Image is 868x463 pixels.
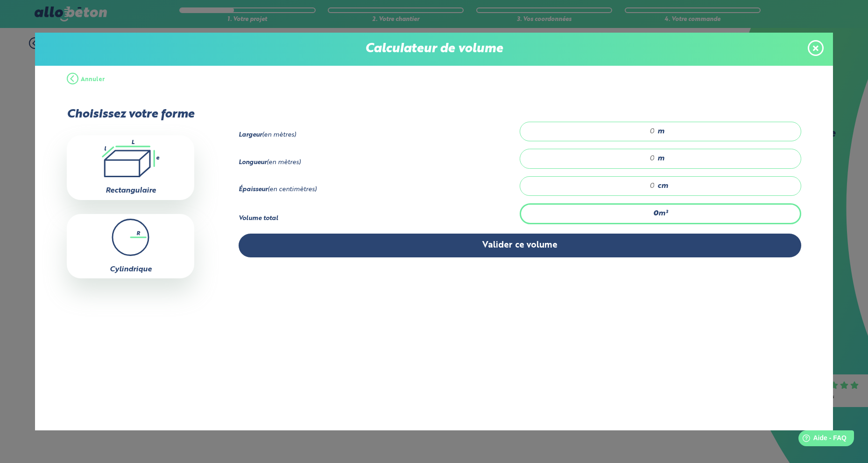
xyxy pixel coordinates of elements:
[653,210,658,217] strong: 0
[657,127,664,136] span: m
[529,127,655,136] input: 0
[239,132,262,138] strong: Largeur
[67,66,105,94] button: Annuler
[239,215,278,221] strong: Volume total
[529,154,655,163] input: 0
[520,203,801,224] div: m³
[44,42,824,56] p: Calculateur de volume
[110,266,152,273] label: Cylindrique
[529,181,655,191] input: 0
[657,154,664,163] span: m
[239,187,268,193] strong: Épaisseur
[239,131,520,139] div: (en mètres)
[239,234,801,257] button: Valider ce volume
[239,159,267,166] strong: Longueur
[239,186,520,193] div: (en centimètres)
[239,159,520,166] div: (en mètres)
[106,187,156,194] label: Rectangulaire
[785,427,858,453] iframe: Help widget launcher
[657,182,668,190] span: cm
[67,108,194,121] p: Choisissez votre forme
